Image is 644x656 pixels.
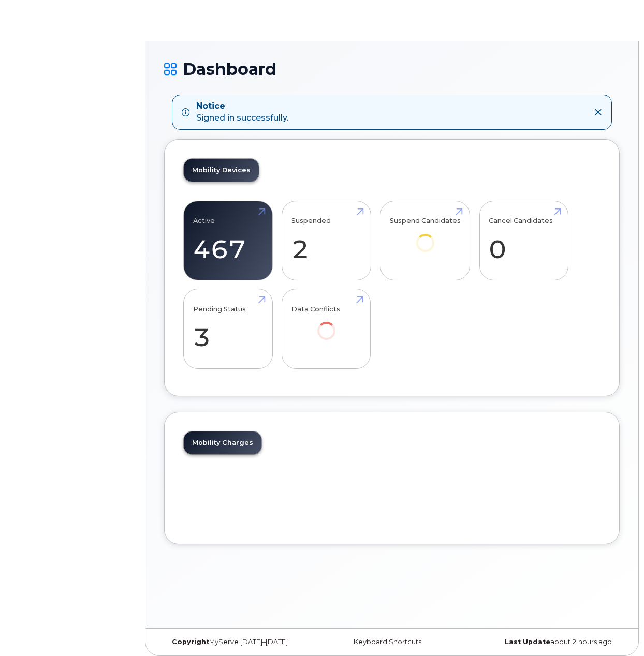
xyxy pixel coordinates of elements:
[184,431,261,454] a: Mobility Charges
[291,206,361,275] a: Suspended 2
[489,206,559,275] a: Cancel Candidates 0
[164,60,620,78] h1: Dashboard
[184,159,259,182] a: Mobility Devices
[164,638,316,646] div: MyServe [DATE]–[DATE]
[196,100,288,112] strong: Notice
[196,100,288,124] div: Signed in successfully.
[390,206,461,266] a: Suspend Candidates
[468,638,620,646] div: about 2 hours ago
[505,638,550,646] strong: Last Update
[291,295,361,354] a: Data Conflicts
[193,295,263,363] a: Pending Status 3
[172,638,209,646] strong: Copyright
[193,206,263,275] a: Active 467
[354,638,421,646] a: Keyboard Shortcuts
